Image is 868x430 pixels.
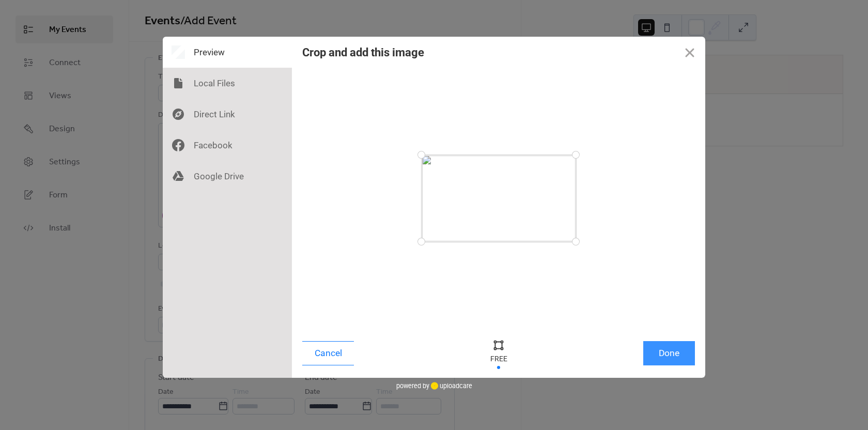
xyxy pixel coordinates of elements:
button: Close [674,37,705,68]
div: Direct Link [163,99,292,130]
div: Google Drive [163,161,292,192]
button: Done [643,341,695,365]
div: Crop and add this image [302,46,424,59]
div: Facebook [163,130,292,161]
button: Cancel [302,341,354,365]
div: Local Files [163,68,292,99]
a: uploadcare [429,382,472,390]
div: Preview [163,37,292,68]
div: powered by [396,378,472,393]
